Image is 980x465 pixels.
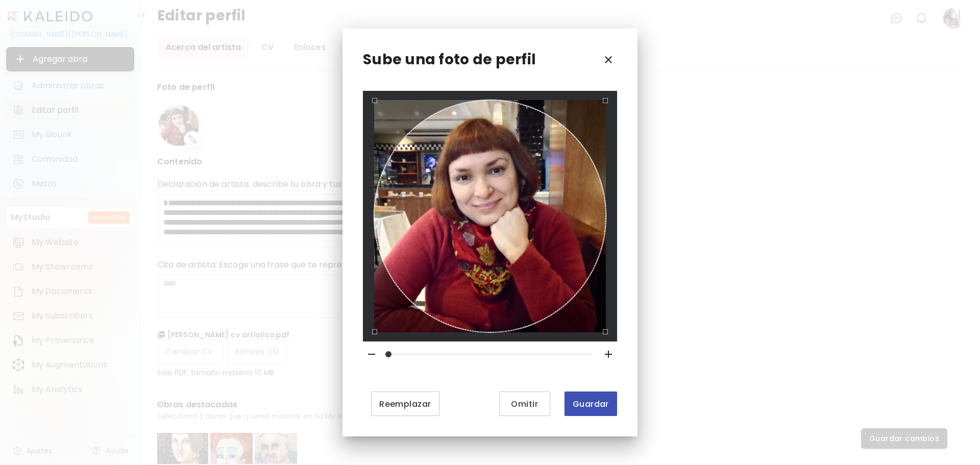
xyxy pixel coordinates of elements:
[499,391,550,416] button: Omitir
[371,391,439,416] button: Reemplazar
[374,100,606,332] div: Use the arrow keys to move the crop selection area
[363,49,536,70] p: Sube una foto de perfil
[565,391,617,416] button: Guardar
[573,399,609,409] span: Guardar
[507,399,542,409] span: Omitir
[379,399,431,409] span: Reemplazar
